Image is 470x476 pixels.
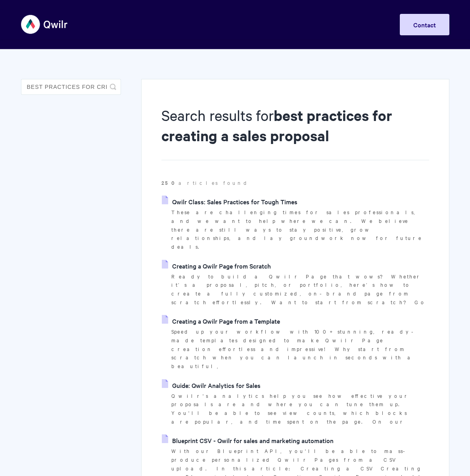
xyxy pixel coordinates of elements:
a: Creating a Qwilr Page from a Template [162,315,280,327]
p: Ready to build a Qwilr Page that wows? Whether it’s a proposal, pitch, or portfolio, here’s how t... [171,272,429,307]
p: articles found [161,178,429,187]
p: Qwilr's analytics help you see how effective your proposals are and where you can tune them up. Y... [171,392,429,426]
p: These are challenging times for sales professionals, and we want to help where we can. We believe... [171,208,429,251]
strong: best practices for creating a sales proposal [161,106,392,145]
a: Creating a Qwilr Page from Scratch [162,260,271,272]
h1: Search results for [161,105,429,160]
strong: 250 [161,179,178,186]
p: Speed up your workflow with 100+ stunning, ready-made templates designed to make Qwilr Page creat... [171,327,429,370]
a: Blueprint CSV - Qwilr for sales and marketing automation [162,434,334,446]
input: Search [21,79,121,95]
a: Contact [400,14,449,35]
a: Guide: Qwilr Analytics for Sales [162,379,261,391]
a: Qwilr Class: Sales Practices for Tough Times [162,196,297,207]
img: Qwilr Help Center [21,10,68,39]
